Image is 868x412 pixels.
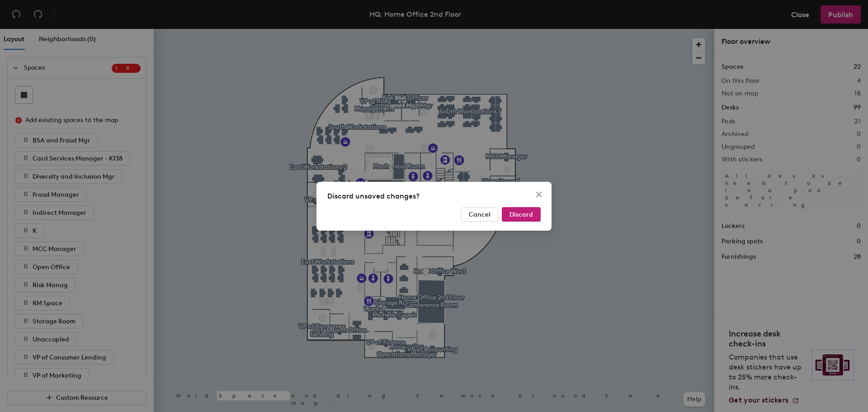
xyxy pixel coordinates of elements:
div: Discard unsaved changes? [327,191,541,202]
span: close [535,191,542,198]
span: Cancel [469,210,491,218]
button: Close [532,187,546,202]
span: Discard [509,210,533,218]
span: Close [532,191,546,198]
button: Cancel [461,207,498,222]
button: Discard [502,207,541,222]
